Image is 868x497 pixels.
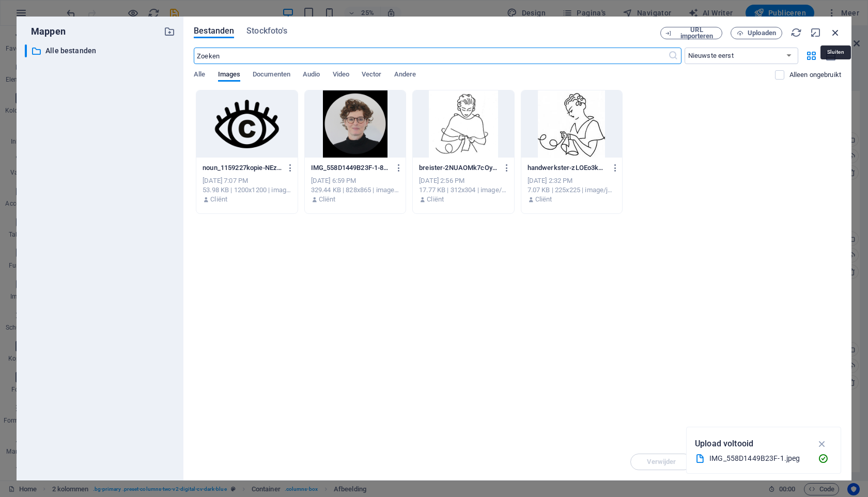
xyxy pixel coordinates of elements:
div: 53.98 KB | 1200x1200 | image/png [203,185,291,195]
span: Stockfoto's [246,25,287,37]
button: Uploaden [731,27,782,39]
p: noun_1159227kopie-NEzhvTKQFfppp5c7lsM73g.png [203,163,282,173]
p: handwerkster-zLOEo3kuT9HYJFJgkpKCJw.jpeg [528,163,607,173]
p: Cliënt [210,195,227,204]
span: Andere [394,68,416,83]
p: Laat alleen bestanden zien die nog niet op de website worden gebruikt. Bestanden die tijdens deze... [789,70,841,80]
span: Documenten [253,68,290,83]
div: [DATE] 2:56 PM [419,176,507,185]
p: Mappen [25,25,66,38]
i: Minimaliseren [810,27,822,38]
div: ​ [25,44,27,57]
span: URL importeren [676,27,718,39]
p: Upload voltooid [695,437,753,451]
p: Cliënt [427,195,444,204]
span: Alle [194,68,205,83]
p: Cliënt [319,195,336,204]
p: Cliënt [535,195,552,204]
div: [DATE] 7:07 PM [203,176,291,185]
div: [DATE] 2:32 PM [528,176,616,185]
span: Video [333,68,349,83]
i: Opnieuw laden [791,27,802,38]
button: URL importeren [660,27,722,39]
span: Bestanden [194,25,234,37]
span: Vector [362,68,382,83]
div: 7.07 KB | 225x225 | image/jpeg [528,185,616,195]
i: Nieuwe map aanmaken [164,26,175,37]
span: Audio [303,68,320,83]
div: 17.77 KB | 312x304 | image/jpeg [419,185,507,195]
input: Zoeken [194,48,668,64]
div: 329.44 KB | 828x865 | image/jpeg [311,185,399,195]
p: IMG_558D1449B23F-1-8Em8q7cpJIIsOIP4mnYhBg.jpeg [311,163,390,173]
span: Images [218,68,241,83]
p: breister-2NUAOMk7cOyelPBiXGoRMw.jpg [419,163,498,173]
div: IMG_558D1449B23F-1.jpeg [709,453,810,464]
span: Uploaden [748,30,776,36]
div: [DATE] 6:59 PM [311,176,399,185]
p: Alle bestanden [45,45,156,57]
